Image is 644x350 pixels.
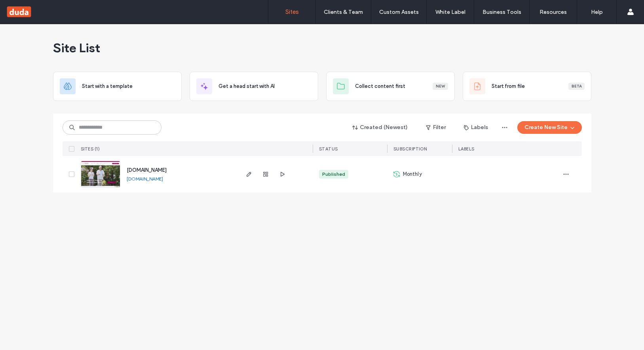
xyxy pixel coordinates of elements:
[418,121,454,134] button: Filter
[322,171,345,178] div: Published
[393,146,427,152] span: SUBSCRIPTION
[379,9,419,15] label: Custom Assets
[324,9,363,15] label: Clients & Team
[81,146,100,152] span: SITES (1)
[483,9,521,15] label: Business Tools
[540,9,567,15] label: Resources
[355,82,405,90] span: Collect content first
[517,121,582,134] button: Create New Site
[53,40,100,56] span: Site List
[82,82,133,90] span: Start with a template
[463,72,591,101] div: Start from fileBeta
[458,146,475,152] span: LABELS
[190,72,318,101] div: Get a head start with AI
[127,167,167,173] a: [DOMAIN_NAME]
[346,121,415,134] button: Created (Newest)
[492,82,525,90] span: Start from file
[218,82,275,90] span: Get a head start with AI
[53,72,182,101] div: Start with a template
[403,170,422,178] span: Monthly
[319,146,338,152] span: STATUS
[435,9,465,15] label: White Label
[591,9,603,15] label: Help
[127,176,163,182] a: [DOMAIN_NAME]
[326,72,455,101] div: Collect content firstNew
[285,8,299,15] label: Sites
[433,83,448,90] div: New
[568,83,585,90] div: Beta
[457,121,495,134] button: Labels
